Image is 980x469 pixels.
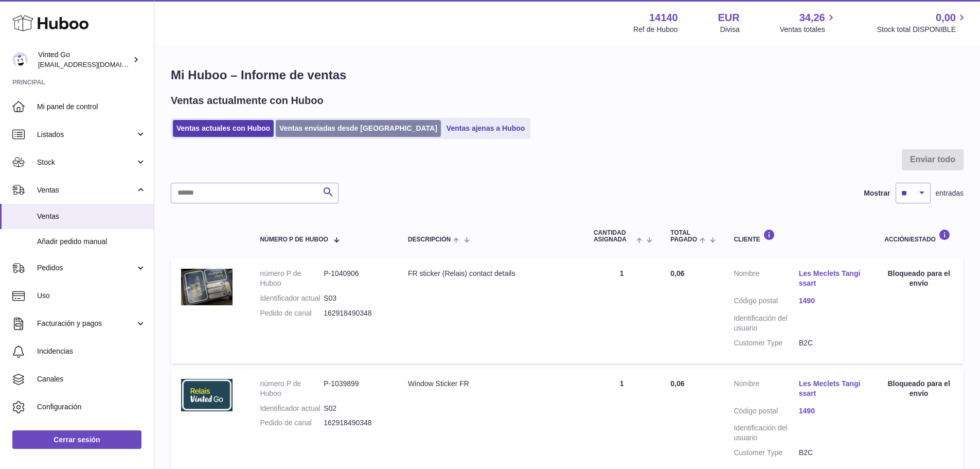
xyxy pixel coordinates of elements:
[324,418,387,428] dd: 162918490348
[734,338,798,348] dt: Customer Type
[936,11,956,25] span: 0,00
[37,237,146,247] span: Añadir pedido manual
[734,314,798,333] dt: Identificación del usuario
[37,346,146,356] span: Incidencias
[734,379,798,401] dt: Nombre
[799,296,864,306] a: 1490
[734,296,798,308] dt: Código postal
[408,236,451,243] span: Descripción
[260,269,324,288] dt: número P de Huboo
[864,188,890,198] label: Mostrar
[718,11,740,25] strong: EUR
[734,229,864,243] div: Cliente
[12,430,141,449] a: Cerrar sesión
[633,25,678,34] div: Ref de Huboo
[173,120,274,137] a: Ventas actuales con Huboo
[171,67,964,83] h1: Mi Huboo – Informe de ventas
[12,52,28,67] img: internalAdmin-14140@internal.huboo.com
[324,269,387,288] dd: P-1040906
[260,418,324,428] dt: Pedido de canal
[37,212,146,221] span: Ventas
[799,338,864,348] dd: B2C
[37,374,146,384] span: Canales
[583,258,660,363] td: 1
[181,269,233,305] img: 141401745304495.jpeg
[799,269,864,288] a: Les Meclets Tangissart
[181,379,233,411] img: 1743519742.png
[936,188,964,198] span: entradas
[37,402,146,412] span: Configuración
[37,291,146,301] span: Uso
[884,379,953,398] div: Bloqueado para el envío
[734,448,798,458] dt: Customer Type
[877,25,968,34] span: Stock total DISPONIBLE
[720,25,740,34] div: Divisa
[171,94,324,108] h2: Ventas actualmente con Huboo
[260,379,324,398] dt: número P de Huboo
[734,269,798,291] dt: Nombre
[877,11,968,34] a: 0,00 Stock total DISPONIBLE
[670,379,684,388] span: 0,06
[324,293,387,303] dd: S03
[260,293,324,303] dt: Identificador actual
[780,25,837,34] span: Ventas totales
[37,130,135,140] span: Listados
[799,379,864,398] a: Les Meclets Tangissart
[37,102,146,112] span: Mi panel de control
[324,308,387,318] dd: 162918490348
[734,423,798,443] dt: Identificación del usuario
[799,11,825,25] span: 34,26
[408,379,573,389] div: Window Sticker FR
[780,11,837,34] a: 34,26 Ventas totales
[37,263,135,273] span: Pedidos
[408,269,573,279] div: FR sticker (Relais) contact details
[799,406,864,416] a: 1490
[734,406,798,419] dt: Código postal
[594,230,634,243] span: Cantidad ASIGNADA
[799,448,864,458] dd: B2C
[276,120,441,137] a: Ventas enviadas desde [GEOGRAPHIC_DATA]
[649,11,678,25] strong: 14140
[443,120,529,137] a: Ventas ajenas a Huboo
[884,269,953,288] div: Bloqueado para el envío
[670,269,684,277] span: 0,06
[37,158,135,167] span: Stock
[324,379,387,398] dd: P-1039899
[37,319,135,328] span: Facturación y pagos
[324,404,387,413] dd: S02
[37,185,135,195] span: Ventas
[38,60,151,68] span: [EMAIL_ADDRESS][DOMAIN_NAME]
[260,404,324,413] dt: Identificador actual
[38,50,131,70] div: Vinted Go
[670,230,697,243] span: Total pagado
[260,236,328,243] span: número P de Huboo
[260,308,324,318] dt: Pedido de canal
[884,229,953,243] div: Acción/Estado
